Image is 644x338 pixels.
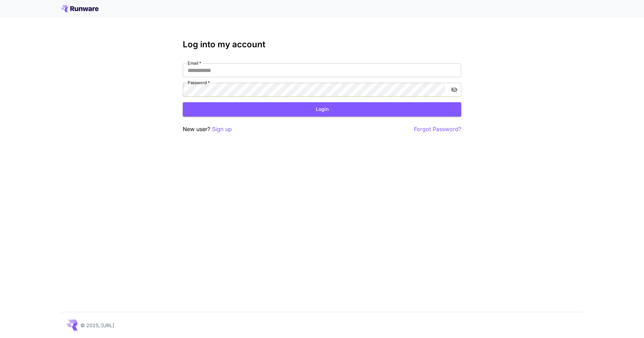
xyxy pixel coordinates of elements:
p: New user? [183,125,232,134]
button: Sign up [212,125,232,134]
p: © 2025, [URL] [80,322,114,329]
button: toggle password visibility [448,83,461,96]
button: Login [183,102,461,116]
h3: Log into my account [183,40,461,49]
button: Forgot Password? [414,125,461,134]
label: Password [188,80,210,86]
label: Email [188,60,201,66]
